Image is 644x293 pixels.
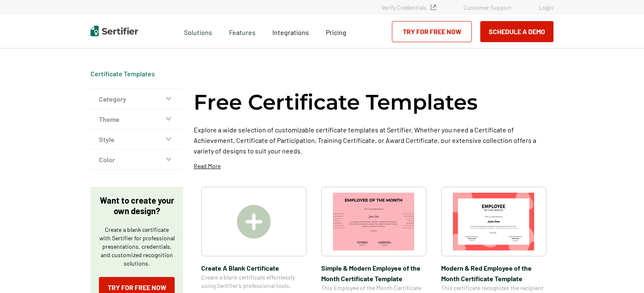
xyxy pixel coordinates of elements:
p: Explore a wide selection of customizable certificate templates at Sertifier. Whether you need a C... [194,124,554,156]
img: Modern & Red Employee of the Month Certificate Template [453,193,535,250]
span: Pricing [326,28,346,36]
img: Create A Blank Certificate [237,205,271,239]
span: Simple & Modern Employee of the Month Certificate Template [321,263,426,284]
h1: Free Certificate Templates [194,89,478,116]
div: Breadcrumb [90,70,155,78]
a: Pricing [326,26,346,37]
span: Certificate Templates [90,70,155,78]
a: Integrations [272,26,309,37]
span: Integrations [272,28,309,36]
span: Solutions [184,26,212,37]
img: Verified [431,5,436,10]
button: Style [90,129,183,150]
img: Simple & Modern Employee of the Month Certificate Template [333,193,415,250]
a: Certificate Templates [90,70,155,78]
a: Login [539,4,554,11]
span: Features [229,26,255,37]
a: Verify Credentials [381,4,436,11]
span: Create A Blank Certificate [201,263,306,273]
button: Color [90,150,183,170]
img: Sertifier | Digital Credentialing Platform [90,26,138,36]
p: Read More [194,162,221,170]
button: Theme [90,109,183,129]
p: Want to create your own design? [99,195,175,216]
span: Modern & Red Employee of the Month Certificate Template [441,263,546,284]
a: Try for Free Now [392,21,472,42]
a: Customer Support [463,4,511,11]
span: Create a blank certificate effortlessly using Sertifier’s professional tools. [201,273,306,290]
button: Category [90,89,183,109]
p: Create a blank certificate with Sertifier for professional presentations, credentials, and custom... [99,226,175,268]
